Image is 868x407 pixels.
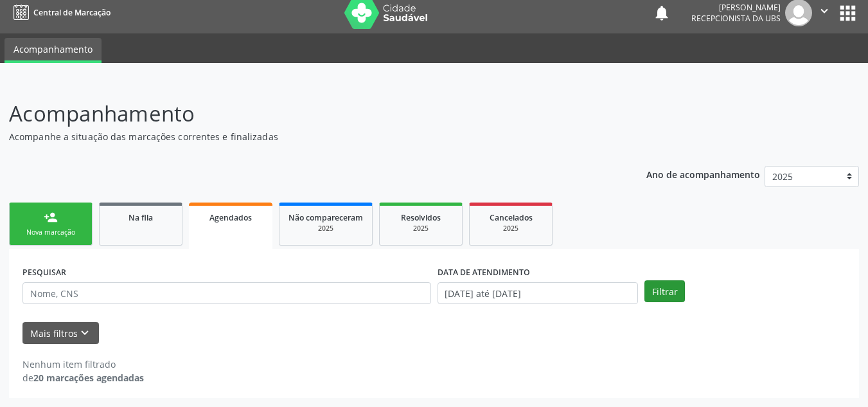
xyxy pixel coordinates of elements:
[438,262,530,282] label: DATA DE ATENDIMENTO
[22,371,144,384] div: de
[389,224,453,233] div: 2025
[837,2,859,24] button: apps
[128,212,153,223] span: Na fila
[44,210,58,224] div: person_add
[19,228,83,237] div: Nova marcação
[22,282,431,304] input: Nome, CNS
[817,4,831,18] i: 
[4,38,102,63] a: Acompanhamento
[209,212,252,223] span: Agendados
[22,357,144,371] div: Nenhum item filtrado
[9,130,604,143] p: Acompanhe a situação das marcações correntes e finalizadas
[288,212,363,223] span: Não compareceram
[438,282,639,304] input: Selecione um intervalo
[288,224,363,233] div: 2025
[33,7,111,18] span: Central de Marcação
[653,4,671,22] button: notifications
[78,326,92,340] i: keyboard_arrow_down
[691,2,781,13] div: [PERSON_NAME]
[22,322,99,345] button: Mais filtroskeyboard_arrow_down
[646,166,760,182] p: Ano de acompanhamento
[691,13,781,24] span: Recepcionista da UBS
[9,2,111,23] a: Central de Marcação
[33,372,144,384] strong: 20 marcações agendadas
[401,212,441,223] span: Resolvidos
[22,262,66,282] label: PESQUISAR
[9,98,604,130] p: Acompanhamento
[479,224,543,233] div: 2025
[644,280,685,302] button: Filtrar
[490,212,533,223] span: Cancelados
